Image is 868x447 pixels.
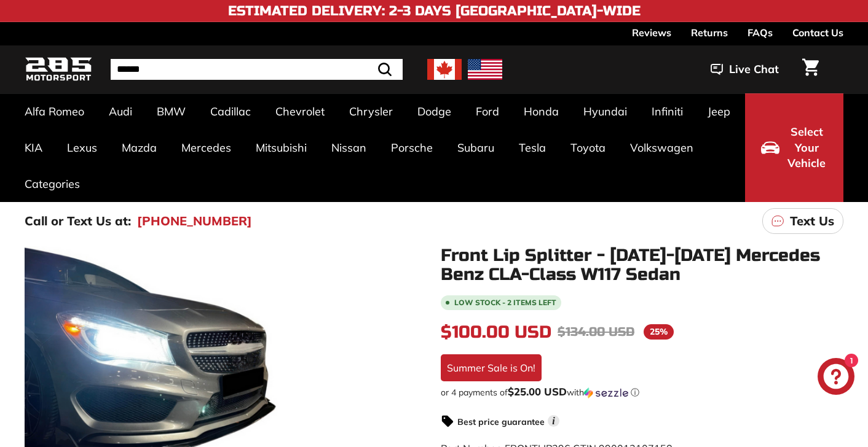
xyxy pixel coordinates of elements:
a: Chrysler [337,93,405,130]
a: Subaru [445,130,507,166]
span: $134.00 USD [558,324,634,340]
p: Call or Text Us at: [25,212,131,230]
a: Audi [97,93,144,130]
a: Nissan [319,130,379,166]
button: Live Chat [695,54,795,85]
img: Sezzle [584,387,628,398]
span: $25.00 USD [508,385,567,398]
a: Chevrolet [263,93,337,130]
a: Hyundai [571,93,639,130]
a: Honda [511,93,571,130]
button: Select Your Vehicle [745,93,843,202]
a: Categories [12,166,92,202]
p: Text Us [790,212,834,230]
a: Infiniti [639,93,695,130]
a: FAQs [748,22,773,43]
a: Dodge [405,93,464,130]
a: Cart [795,49,826,90]
a: BMW [144,93,198,130]
a: Mitsubishi [243,130,319,166]
h1: Front Lip Splitter - [DATE]-[DATE] Mercedes Benz CLA-Class W117 Sedan [441,246,843,284]
strong: Best price guarantee [457,416,545,427]
h4: Estimated Delivery: 2-3 Days [GEOGRAPHIC_DATA]-Wide [228,4,641,18]
img: Logo_285_Motorsport_areodynamics_components [25,55,92,84]
span: Live Chat [729,61,779,77]
a: Returns [691,22,728,43]
div: or 4 payments of with [441,386,843,398]
a: Contact Us [792,22,843,43]
a: KIA [12,130,55,166]
a: Cadillac [198,93,263,130]
span: 25% [644,324,674,340]
a: Text Us [762,208,843,234]
a: Volkswagen [618,130,706,166]
span: Low stock - 2 items left [454,299,556,306]
inbox-online-store-chat: Shopify online store chat [814,358,858,398]
span: i [548,415,559,427]
a: Ford [464,93,511,130]
div: or 4 payments of$25.00 USDwithSezzle Click to learn more about Sezzle [441,386,843,398]
a: Alfa Romeo [12,93,97,130]
a: Reviews [632,22,671,43]
a: Mercedes [169,130,243,166]
a: [PHONE_NUMBER] [137,212,252,230]
a: Lexus [55,130,109,166]
a: Jeep [695,93,743,130]
a: Toyota [558,130,618,166]
a: Porsche [379,130,445,166]
span: $100.00 USD [441,322,551,343]
div: Summer Sale is On! [441,354,542,381]
a: Tesla [507,130,558,166]
span: Select Your Vehicle [786,124,827,171]
a: Mazda [109,130,169,166]
input: Search [111,59,403,80]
